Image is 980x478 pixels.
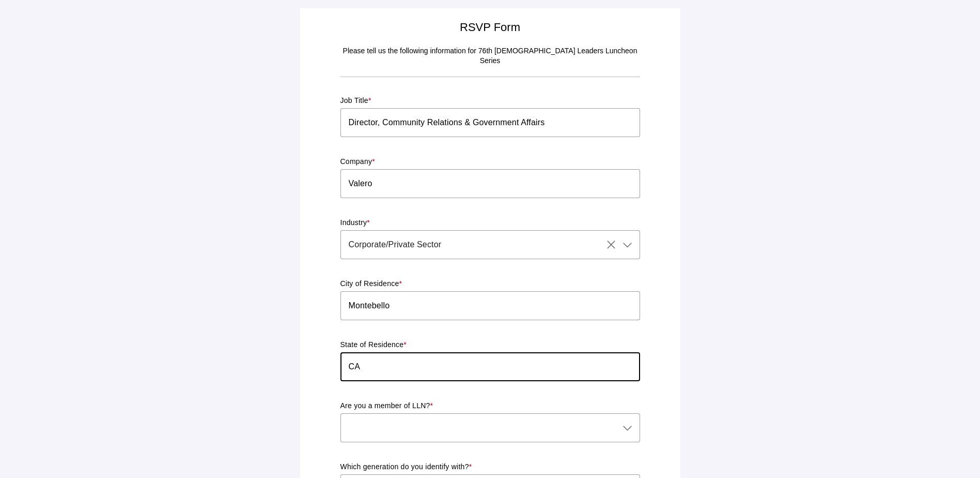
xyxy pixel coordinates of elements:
p: Which generation do you identify with? [340,462,640,472]
span: Corporate/Private Sector [349,238,442,251]
p: State of Residence [340,340,640,350]
p: Are you a member of LLN? [340,401,640,411]
span: RSVP Form [460,21,520,34]
i: Clear [605,238,617,251]
p: Please tell us the following information for 76th [DEMOGRAPHIC_DATA] Leaders Luncheon Series [340,46,640,66]
p: Company [340,157,640,167]
p: Job Title [340,96,640,106]
p: Industry [340,218,640,228]
p: City of Residence [340,279,640,289]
